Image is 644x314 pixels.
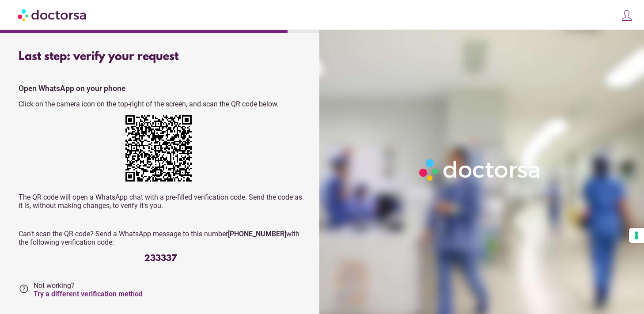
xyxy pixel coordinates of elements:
[19,100,303,108] p: Click on the camera icon on the top-right of the screen, and scan the QR code below.
[621,9,633,22] img: icons8-customer-100.png
[19,50,303,64] div: Last step: verify your request
[34,290,143,298] a: Try a different verification method
[19,253,303,264] div: 233337
[34,281,143,298] span: Not working?
[629,228,644,243] button: Your consent preferences for tracking technologies
[416,155,545,184] img: Logo-Doctorsa-trans-White-partial-flat.png
[18,5,87,25] img: Doctorsa.com
[19,230,303,246] p: Can't scan the QR code? Send a WhatsApp message to this number with the following verification code:
[125,115,192,182] img: +EgYqbAAAABklEQVQDAAXqW0udiNKtAAAAAElFTkSuQmCC
[19,284,29,294] i: help
[19,84,125,93] strong: Open WhatsApp on your phone
[19,193,303,210] p: The QR code will open a WhatsApp chat with a pre-filled verification code. Send the code as it is...
[125,115,196,186] div: https://wa.me/+12673231263?text=My+request+verification+code+is+233337
[228,230,286,238] strong: [PHONE_NUMBER]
